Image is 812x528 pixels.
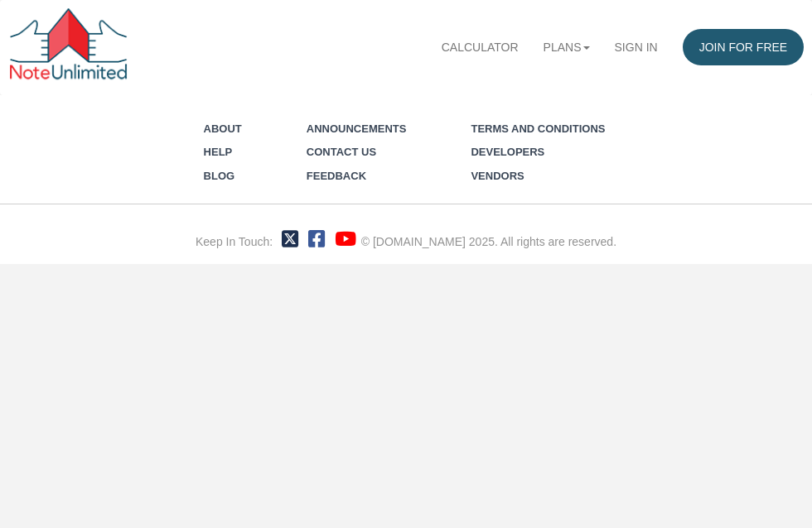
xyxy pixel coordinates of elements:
a: Terms and Conditions [471,122,605,135]
a: Feedback [307,170,366,182]
a: Join for FREE [683,29,805,65]
div: Keep In Touch: [196,233,273,250]
a: Plans [531,29,602,65]
a: Developers [471,146,544,158]
div: © [DOMAIN_NAME] 2025. All rights are reserved. [361,233,616,250]
a: Blog [204,170,235,182]
a: About [204,122,242,135]
a: Calculator [429,29,531,65]
a: Vendors [471,170,524,182]
a: Help [204,146,233,158]
a: Sign in [602,29,670,65]
a: Contact Us [307,146,376,158]
a: Announcements [307,122,407,135]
